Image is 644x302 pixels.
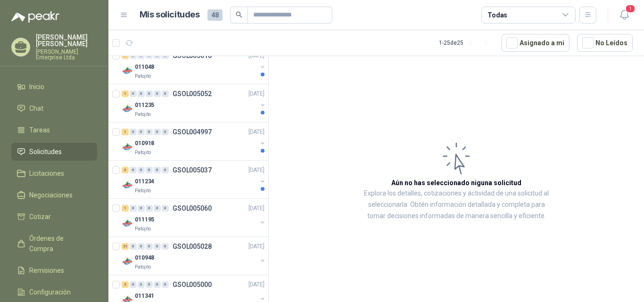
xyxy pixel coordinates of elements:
[122,50,266,80] a: 1 0 0 0 0 0 GSOL005018[DATE] Company Logo011048Patojito
[122,243,129,250] div: 21
[29,287,71,297] span: Configuración
[135,111,151,118] p: Patojito
[122,281,129,288] div: 2
[625,4,636,13] span: 1
[130,129,137,135] div: 0
[11,229,97,258] a: Órdenes de Compra
[501,34,570,52] button: Asignado a mi
[154,243,161,250] div: 0
[162,167,169,173] div: 0
[122,218,133,229] img: Company Logo
[11,11,59,23] img: Logo peakr
[439,35,494,50] div: 1 - 25 de 25
[122,103,133,114] img: Company Logo
[248,90,264,98] p: [DATE]
[248,128,264,137] p: [DATE]
[135,101,154,110] p: 011235
[138,129,145,135] div: 0
[173,129,212,135] p: GSOL004997
[122,126,266,156] a: 1 0 0 0 0 0 GSOL004997[DATE] Company Logo010918Patojito
[248,242,264,251] p: [DATE]
[135,73,151,80] p: Patojito
[162,205,169,212] div: 0
[248,204,264,213] p: [DATE]
[236,11,242,18] span: search
[154,129,161,135] div: 0
[122,129,129,135] div: 1
[154,281,161,288] div: 0
[138,167,145,173] div: 0
[138,205,145,212] div: 0
[173,243,212,250] p: GSOL005028
[162,129,169,135] div: 0
[146,205,153,212] div: 0
[363,188,550,222] p: Explora los detalles, cotizaciones y actividad de una solicitud al seleccionarla. Obtén informaci...
[130,167,137,173] div: 0
[138,281,145,288] div: 0
[135,149,151,156] p: Patojito
[135,215,154,224] p: 011195
[154,205,161,212] div: 0
[11,283,97,301] a: Configuración
[146,167,153,173] div: 0
[122,141,133,153] img: Company Logo
[154,90,161,97] div: 0
[122,90,129,97] div: 1
[130,205,137,212] div: 0
[29,190,73,200] span: Negociaciones
[29,125,50,135] span: Tareas
[11,186,97,204] a: Negociaciones
[173,52,212,59] p: GSOL005018
[135,263,151,271] p: Patojito
[146,129,153,135] div: 0
[122,203,266,233] a: 1 0 0 0 0 0 GSOL005060[DATE] Company Logo011195Patojito
[130,281,137,288] div: 0
[138,243,145,250] div: 0
[135,187,151,195] p: Patojito
[248,280,264,289] p: [DATE]
[29,82,44,92] span: Inicio
[122,256,133,267] img: Company Logo
[135,225,151,233] p: Patojito
[135,177,154,186] p: 011234
[146,243,153,250] div: 0
[122,164,266,195] a: 3 0 0 0 0 0 GSOL005037[DATE] Company Logo011234Patojito
[122,167,129,173] div: 3
[29,233,88,254] span: Órdenes de Compra
[173,281,212,288] p: GSOL005000
[162,90,169,97] div: 0
[36,34,97,47] p: [PERSON_NAME] [PERSON_NAME]
[11,164,97,182] a: Licitaciones
[146,281,153,288] div: 0
[29,168,64,179] span: Licitaciones
[29,147,62,157] span: Solicitudes
[135,63,154,72] p: 011048
[130,243,137,250] div: 0
[248,166,264,175] p: [DATE]
[173,90,212,97] p: GSOL005052
[173,205,212,212] p: GSOL005060
[122,180,133,191] img: Company Logo
[122,241,266,271] a: 21 0 0 0 0 0 GSOL005028[DATE] Company Logo010948Patojito
[138,90,145,97] div: 0
[11,78,97,96] a: Inicio
[29,103,43,114] span: Chat
[154,167,161,173] div: 0
[135,139,154,148] p: 010918
[29,265,64,276] span: Remisiones
[487,10,507,20] div: Todas
[140,8,200,22] h1: Mis solicitudes
[207,9,223,21] span: 48
[29,212,51,222] span: Cotizar
[11,261,97,279] a: Remisiones
[146,90,153,97] div: 0
[11,208,97,226] a: Cotizar
[11,143,97,161] a: Solicitudes
[130,90,137,97] div: 0
[135,292,154,301] p: 011341
[162,243,169,250] div: 0
[162,281,169,288] div: 0
[616,7,633,24] button: 1
[122,65,133,76] img: Company Logo
[11,121,97,139] a: Tareas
